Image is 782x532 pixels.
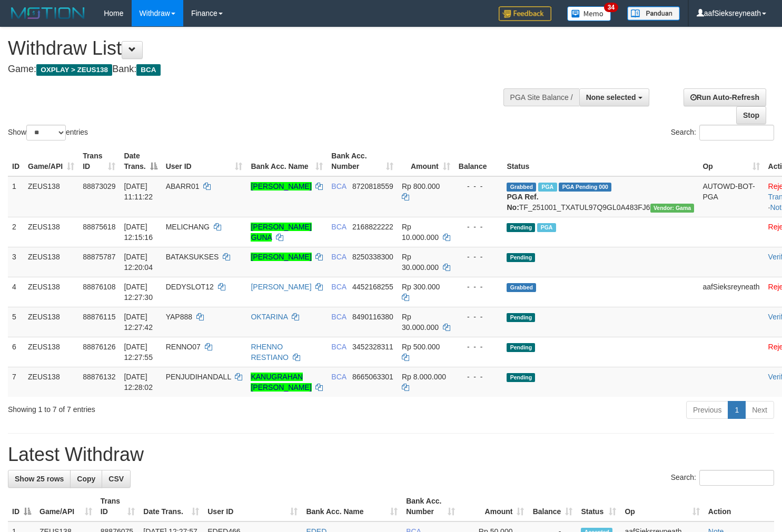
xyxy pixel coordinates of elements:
[402,253,439,272] span: Rp 30.000.000
[251,253,311,261] a: [PERSON_NAME]
[83,373,115,381] span: 88876132
[352,223,393,231] span: Copy 2168822222 to clipboard
[251,313,288,321] a: OKTARINA
[331,343,346,351] span: BCA
[166,313,192,321] span: YAP888
[166,343,201,351] span: RENNO07
[166,283,214,291] span: DEDYSLOT12
[459,342,499,352] div: - - -
[24,337,78,367] td: ZEUS138
[8,125,88,140] label: Show entries
[83,283,115,291] span: 88876108
[83,223,115,231] span: 88875618
[124,253,153,272] span: [DATE] 12:20:04
[459,282,499,292] div: - - -
[251,223,311,242] a: [PERSON_NAME] GUNA
[698,277,764,307] td: aafSieksreyneath
[327,146,398,176] th: Bank Acc. Number: activate to sort column ascending
[83,253,115,261] span: 88875787
[8,247,24,277] td: 3
[699,470,774,486] input: Search:
[736,106,766,124] a: Stop
[507,313,535,322] span: Pending
[559,183,611,192] span: PGA Pending
[8,470,71,488] a: Show 25 rows
[136,64,160,76] span: BCA
[8,176,24,217] td: 1
[502,146,698,176] th: Status
[203,491,302,521] th: User ID: activate to sort column ascending
[507,253,535,262] span: Pending
[24,277,78,307] td: ZEUS138
[402,283,440,291] span: Rp 300.000
[15,475,64,483] span: Show 25 rows
[402,491,459,521] th: Bank Acc. Number: activate to sort column ascending
[8,491,35,521] th: ID: activate to sort column descending
[620,491,704,521] th: Op: activate to sort column ascending
[8,367,24,397] td: 7
[83,182,115,190] span: 88873029
[36,64,112,76] span: OXPLAY > ZEUS138
[459,312,499,322] div: - - -
[528,491,577,521] th: Balance: activate to sort column ascending
[331,253,346,261] span: BCA
[166,373,231,381] span: PENJUDIHANDALL
[352,373,393,381] span: Copy 8665063301 to clipboard
[8,146,24,176] th: ID
[8,277,24,307] td: 4
[246,146,327,176] th: Bank Acc. Name: activate to sort column ascending
[124,223,153,242] span: [DATE] 12:15:16
[8,444,774,465] h1: Latest Withdraw
[507,183,536,192] span: Grabbed
[352,182,393,190] span: Copy 8720818559 to clipboard
[24,217,78,247] td: ZEUS138
[537,223,556,232] span: Marked by aafnoeunsreypich
[26,125,66,140] select: Showentries
[402,313,439,332] span: Rp 30.000.000
[577,491,620,521] th: Status: activate to sort column ascending
[684,88,766,106] a: Run Auto-Refresh
[35,491,96,521] th: Game/API: activate to sort column ascending
[579,88,649,106] button: None selected
[402,223,439,242] span: Rp 10.000.000
[686,401,728,419] a: Previous
[604,3,618,12] span: 34
[704,491,774,521] th: Action
[124,313,153,332] span: [DATE] 12:27:42
[8,337,24,367] td: 6
[459,491,528,521] th: Amount: activate to sort column ascending
[124,283,153,302] span: [DATE] 12:27:30
[352,253,393,261] span: Copy 8250338300 to clipboard
[24,307,78,337] td: ZEUS138
[251,283,311,291] a: [PERSON_NAME]
[650,204,695,213] span: Vendor URL: https://trx31.1velocity.biz
[459,222,499,232] div: - - -
[567,6,611,21] img: Button%20Memo.svg
[8,64,511,75] h4: Game: Bank:
[459,181,499,192] div: - - -
[124,343,153,362] span: [DATE] 12:27:55
[120,146,161,176] th: Date Trans.: activate to sort column descending
[24,176,78,217] td: ZEUS138
[162,146,247,176] th: User ID: activate to sort column ascending
[8,400,318,415] div: Showing 1 to 7 of 7 entries
[745,401,774,419] a: Next
[699,125,774,140] input: Search:
[8,5,88,21] img: MOTION_logo.png
[402,182,440,190] span: Rp 800.000
[586,93,636,102] span: None selected
[507,193,538,212] b: PGA Ref. No:
[139,491,203,521] th: Date Trans.: activate to sort column ascending
[124,182,153,201] span: [DATE] 11:11:22
[24,367,78,397] td: ZEUS138
[166,182,200,190] span: ABARR01
[671,470,774,486] label: Search:
[503,88,579,106] div: PGA Site Balance /
[502,176,698,217] td: TF_251001_TXATUL97Q9GL0A483FJ6
[331,313,346,321] span: BCA
[251,373,311,392] a: KANUGRAHAN [PERSON_NAME]
[698,176,764,217] td: AUTOWD-BOT-PGA
[507,343,535,352] span: Pending
[24,146,78,176] th: Game/API: activate to sort column ascending
[102,470,131,488] a: CSV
